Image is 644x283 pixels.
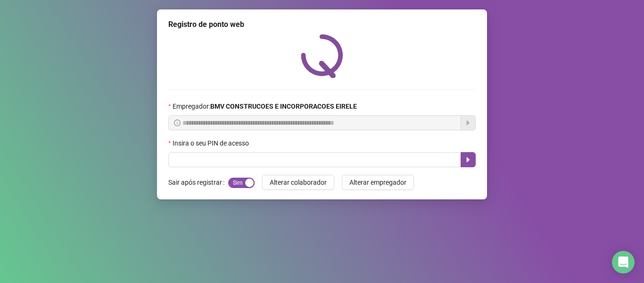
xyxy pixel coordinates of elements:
div: Open Intercom Messenger [612,251,635,274]
label: Insira o seu PIN de acesso [168,138,255,148]
div: Registro de ponto web [168,19,476,30]
span: caret-right [464,156,472,163]
button: Alterar empregador [342,175,414,190]
img: QRPoint [301,34,343,78]
label: Sair após registrar [168,175,228,190]
span: Empregador : [173,101,357,111]
span: Alterar colaborador [270,177,327,188]
button: Alterar colaborador [262,175,334,190]
span: info-circle [174,120,181,126]
span: Alterar empregador [349,177,406,188]
strong: BMV CONSTRUCOES E INCORPORACOES EIRELE [210,103,357,110]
